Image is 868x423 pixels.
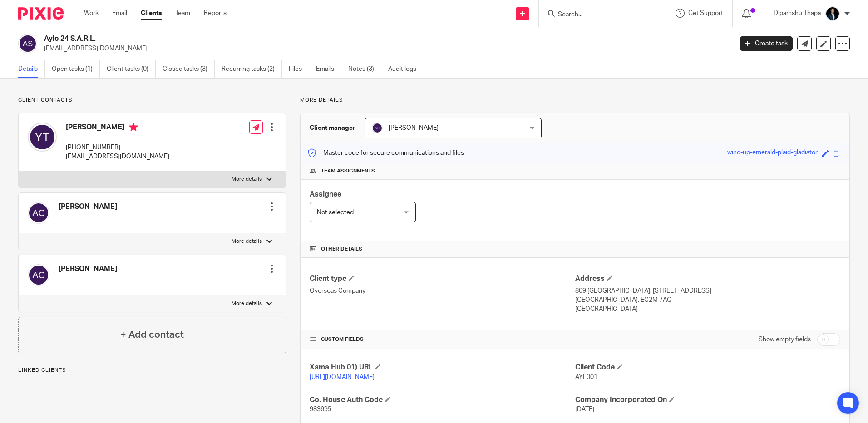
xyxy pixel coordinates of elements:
h2: Ayle 24 S.A.R.L. [44,34,590,44]
img: svg%3E [18,34,37,53]
a: Team [175,9,190,18]
h4: [PERSON_NAME] [59,202,117,211]
h4: [PERSON_NAME] [66,123,169,134]
h4: Company Incorporated On [575,395,840,405]
h4: Client Code [575,363,840,372]
a: Client tasks (0) [107,60,156,78]
a: Details [18,60,45,78]
p: [PHONE_NUMBER] [66,143,169,152]
p: Dipamshu Thapa [774,9,821,18]
a: Clients [141,9,162,18]
img: svg%3E [372,123,383,133]
label: Show empty fields [759,335,811,344]
a: Work [84,9,99,18]
p: Overseas Company [310,286,575,295]
p: More details [300,97,850,104]
a: Email [112,9,127,18]
a: Create task [740,36,793,51]
a: Emails [316,60,341,78]
p: [EMAIL_ADDRESS][DOMAIN_NAME] [44,44,726,53]
span: Assignee [310,191,341,198]
p: More details [232,176,262,183]
span: Get Support [688,10,723,16]
p: [GEOGRAPHIC_DATA] [575,305,840,314]
img: Image.jfif [825,6,840,21]
h4: + Add contact [120,328,184,342]
i: Primary [129,123,138,132]
span: [PERSON_NAME] [389,125,439,131]
input: Search [557,11,639,19]
span: AYL001 [575,374,597,380]
p: Client contacts [18,97,286,104]
p: [GEOGRAPHIC_DATA], EC2M 7AQ [575,295,840,305]
p: Master code for secure communications and files [307,148,464,157]
span: Other details [321,246,362,253]
a: Open tasks (1) [52,60,100,78]
a: Recurring tasks (2) [222,60,282,78]
span: [DATE] [575,406,594,413]
p: 809 [GEOGRAPHIC_DATA], [STREET_ADDRESS] [575,286,840,295]
div: wind-up-emerald-plaid-gladiator [727,148,818,158]
h4: Co. House Auth Code [310,395,575,405]
p: Linked clients [18,367,286,374]
img: Pixie [18,7,64,20]
h4: Address [575,274,840,284]
a: [URL][DOMAIN_NAME] [310,374,375,380]
h4: Xama Hub 01) URL [310,363,575,372]
h3: Client manager [310,123,355,133]
h4: CUSTOM FIELDS [310,336,575,343]
p: [EMAIL_ADDRESS][DOMAIN_NAME] [66,152,169,161]
a: Files [289,60,309,78]
a: Notes (3) [348,60,381,78]
p: More details [232,300,262,307]
h4: Client type [310,274,575,284]
a: Audit logs [388,60,423,78]
img: svg%3E [28,264,49,286]
img: svg%3E [28,123,57,152]
span: Not selected [317,209,354,216]
p: More details [232,238,262,245]
a: Reports [204,9,227,18]
img: svg%3E [28,202,49,224]
a: Closed tasks (3) [163,60,215,78]
h4: [PERSON_NAME] [59,264,117,274]
span: Team assignments [321,167,375,175]
span: 983695 [310,406,331,413]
